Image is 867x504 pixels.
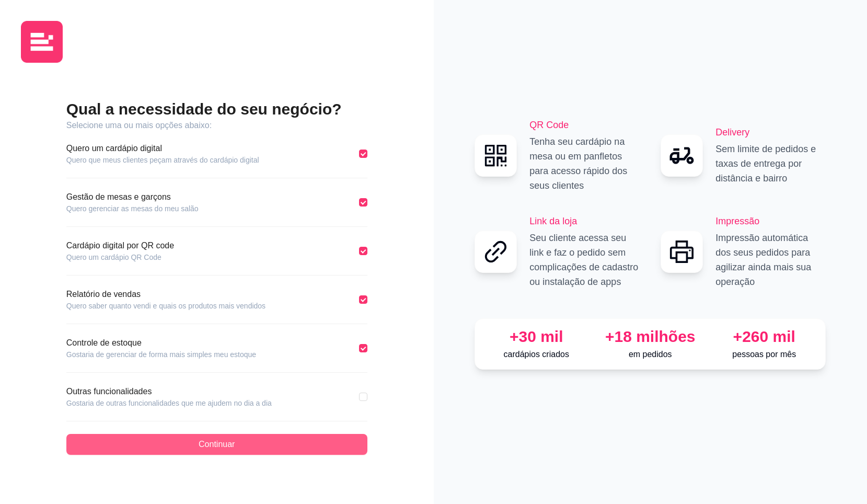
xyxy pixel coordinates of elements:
[66,119,367,132] article: Selecione uma ou mais opções abaixo:
[66,239,174,252] article: Cardápio digital por QR code
[66,349,256,360] article: Gostaria de gerenciar de forma mais simples meu estoque
[66,203,199,214] article: Quero gerenciar as mesas do meu salão
[529,118,640,132] h2: QR Code
[529,231,640,289] p: Seu cliente acessa seu link e faz o pedido sem complicações de cadastro ou instalação de apps
[529,134,640,193] p: Tenha seu cardápio na mesa ou em panfletos para acesso rápido dos seus clientes
[711,327,817,346] div: +260 mil
[711,348,817,361] p: pessoas por mês
[597,348,703,361] p: em pedidos
[66,301,265,311] article: Quero saber quanto vendi e quais os produtos mais vendidos
[715,231,826,289] p: Impressão automática dos seus pedidos para agilizar ainda mais sua operação
[66,155,259,165] article: Quero que meus clientes peçam através do cardápio digital
[715,214,826,228] h2: Impressão
[66,99,367,119] h2: Qual a necessidade do seu negócio?
[483,327,589,346] div: +30 mil
[529,214,640,228] h2: Link da loja
[66,385,272,398] article: Outras funcionalidades
[715,142,826,186] p: Sem limite de pedidos e taxas de entrega por distância e bairro
[715,125,826,140] h2: Delivery
[66,337,256,349] article: Controle de estoque
[66,434,367,455] button: Continuar
[66,288,265,301] article: Relatório de vendas
[66,191,199,203] article: Gestão de mesas e garçons
[66,252,174,262] article: Quero um cardápio QR Code
[66,142,259,155] article: Quero um cardápio digital
[199,438,235,451] span: Continuar
[66,398,272,408] article: Gostaria de outras funcionalidades que me ajudem no dia a dia
[21,21,63,63] img: logo
[483,348,589,361] p: cardápios criados
[597,327,703,346] div: +18 milhões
